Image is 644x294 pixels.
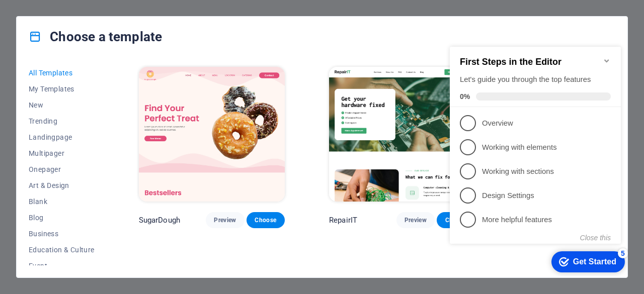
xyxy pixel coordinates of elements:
[4,127,175,151] li: Working with sections
[29,85,95,93] span: My Templates
[4,151,175,175] li: Design Settings
[29,97,95,113] button: New
[29,149,95,157] span: Multipager
[29,29,162,45] h4: Choose a template
[29,226,95,242] button: Business
[29,177,95,193] button: Art & Design
[29,161,95,177] button: Onepager
[4,78,175,103] li: Overview
[36,158,157,168] p: Design Settings
[29,181,95,189] span: Art & Design
[29,81,95,97] button: My Templates
[29,210,95,226] button: Blog
[29,129,95,145] button: Landingpage
[329,215,357,225] p: RepairIT
[255,216,277,224] span: Choose
[139,67,285,202] img: SugarDough
[396,212,435,228] button: Preview
[29,69,95,77] span: All Templates
[29,165,95,173] span: Onepager
[29,65,95,81] button: All Templates
[437,212,475,228] button: Choose
[29,145,95,161] button: Multipager
[14,42,165,52] div: Let's guide you through the top features
[36,134,157,144] p: Working with sections
[36,85,157,96] p: Overview
[4,103,175,127] li: Working with elements
[29,193,95,210] button: Blank
[206,212,244,228] button: Preview
[127,225,171,234] div: Get Started
[14,24,165,35] h2: First Steps in the Editor
[29,214,95,222] span: Blog
[139,215,180,225] p: SugarDough
[157,24,165,32] div: Minimize checklist
[29,246,95,254] span: Education & Culture
[106,219,179,240] div: Get Started 5 items remaining, 0% complete
[29,198,95,206] span: Blank
[405,216,427,224] span: Preview
[36,182,157,192] p: More helpful features
[445,216,467,224] span: Choose
[134,201,165,209] button: Close this
[14,60,30,68] span: 0%
[29,230,95,238] span: Business
[172,216,182,226] div: 5
[4,175,175,199] li: More helpful features
[29,117,95,125] span: Trending
[36,110,157,120] p: Working with elements
[29,242,95,258] button: Education & Culture
[29,262,95,270] span: Event
[329,67,475,202] img: RepairIT
[214,216,236,224] span: Preview
[29,133,95,141] span: Landingpage
[29,101,95,109] span: New
[29,258,95,274] button: Event
[29,113,95,129] button: Trending
[247,212,285,228] button: Choose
